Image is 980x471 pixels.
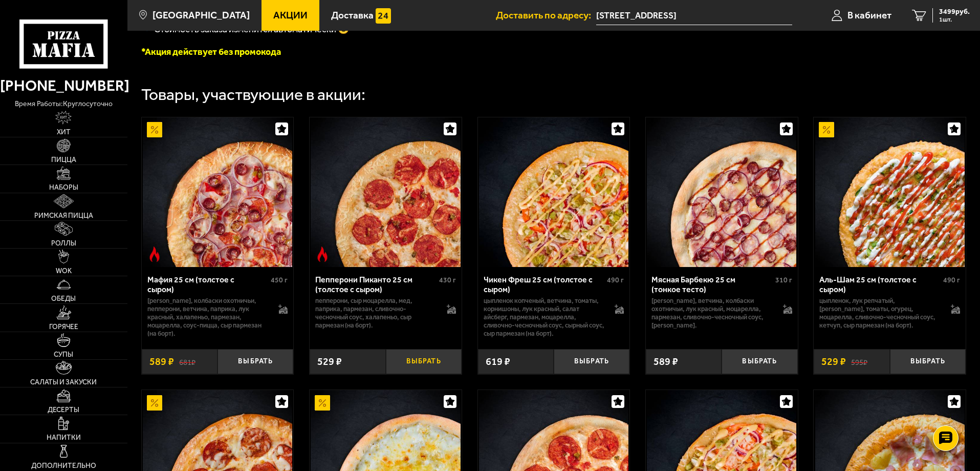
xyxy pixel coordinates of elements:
[821,355,846,367] span: 529 ₽
[815,117,965,267] img: Аль-Шам 25 см (толстое с сыром)
[143,117,292,267] img: Мафия 25 см (толстое с сыром)
[596,6,792,25] input: Ваш адрес доставки
[315,395,330,411] img: Акционный
[478,117,630,267] a: Чикен Фреш 25 см (толстое с сыром)
[607,276,624,284] span: 490 г
[376,8,391,24] img: 15daf4d41897b9f0e9f617042186c801.svg
[315,297,437,330] p: пепперони, сыр Моцарелла, мед, паприка, пармезан, сливочно-чесночный соус, халапеньо, сыр пармеза...
[149,355,174,367] span: 589 ₽
[147,297,269,338] p: [PERSON_NAME], колбаски охотничьи, пепперони, ветчина, паприка, лук красный, халапеньо, пармезан,...
[315,247,330,262] img: Острое блюдо
[819,297,941,330] p: цыпленок, лук репчатый, [PERSON_NAME], томаты, огурец, моцарелла, сливочно-чесночный соус, кетчуп...
[484,297,605,338] p: цыпленок копченый, ветчина, томаты, корнишоны, лук красный, салат айсберг, пармезан, моцарелла, с...
[486,355,510,367] span: 619 ₽
[147,122,162,137] img: Акционный
[51,156,76,163] span: Пицца
[141,46,281,57] font: *Акция действует без промокода
[310,117,462,267] a: Острое блюдоПепперони Пиканто 25 см (толстое с сыром)
[847,10,891,20] span: В кабинет
[814,117,966,267] a: АкционныйАль-Шам 25 см (толстое с сыром)
[48,406,79,414] span: Десерты
[147,247,162,262] img: Острое блюдо
[819,122,834,137] img: Акционный
[34,212,93,219] span: Римская пицца
[51,295,76,302] span: Обеды
[49,184,78,191] span: Наборы
[56,268,72,275] span: WOK
[311,117,460,267] img: Пепперони Пиканто 25 см (толстое с сыром)
[153,10,250,20] span: [GEOGRAPHIC_DATA]
[939,8,970,15] span: 3499 руб.
[47,434,81,441] span: Напитки
[479,117,628,267] img: Чикен Фреш 25 см (толстое с сыром)
[596,6,792,25] span: Малая Морская улица, 10
[775,276,792,284] span: 310 г
[819,275,941,294] div: Аль-Шам 25 см (толстое с сыром)
[331,10,374,20] span: Доставка
[30,379,97,386] span: Салаты и закуски
[646,117,798,267] a: Мясная Барбекю 25 см (тонкое тесто)
[943,276,960,284] span: 490 г
[851,356,867,366] s: 595 ₽
[315,275,437,294] div: Пепперони Пиканто 25 см (толстое с сыром)
[179,356,195,366] s: 681 ₽
[439,276,456,284] span: 430 г
[651,275,773,294] div: Мясная Барбекю 25 см (тонкое тесто)
[496,10,596,20] span: Доставить по адресу:
[317,355,342,367] span: 529 ₽
[647,117,796,267] img: Мясная Барбекю 25 см (тонкое тесто)
[939,16,970,23] span: 1 шт.
[484,275,605,294] div: Чикен Фреш 25 см (толстое с сыром)
[273,10,308,20] span: Акции
[722,349,797,374] button: Выбрать
[31,462,96,469] span: Дополнительно
[554,349,629,374] button: Выбрать
[147,395,162,411] img: Акционный
[890,349,966,374] button: Выбрать
[217,349,293,374] button: Выбрать
[147,275,269,294] div: Мафия 25 см (толстое с сыром)
[654,355,678,367] span: 589 ₽
[141,87,365,103] div: Товары, участвующие в акции:
[49,323,78,331] span: Горячее
[142,117,294,267] a: АкционныйОстрое блюдоМафия 25 см (толстое с сыром)
[54,351,73,358] span: Супы
[651,297,773,330] p: [PERSON_NAME], ветчина, колбаски охотничьи, лук красный, моцарелла, пармезан, сливочно-чесночный ...
[386,349,462,374] button: Выбрать
[57,129,71,136] span: Хит
[51,240,76,247] span: Роллы
[271,276,288,284] span: 450 г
